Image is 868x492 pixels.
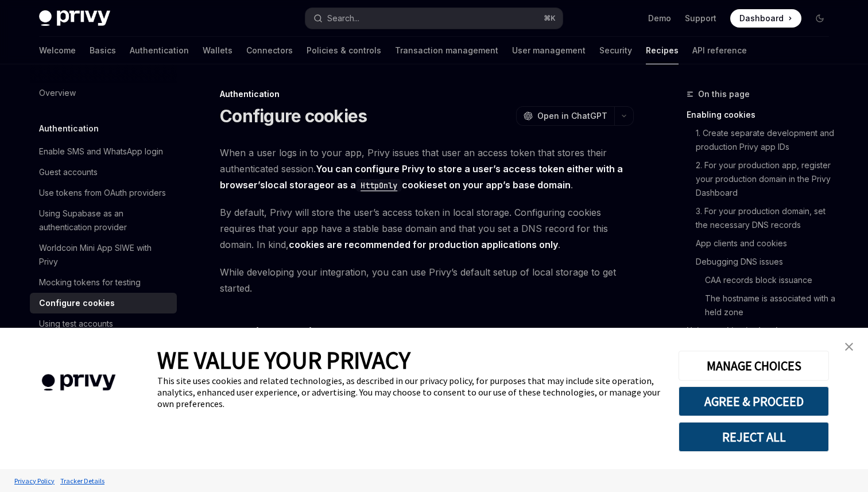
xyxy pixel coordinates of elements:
a: The hostname is associated with a held zone [705,289,838,321]
img: dark logo [39,10,110,26]
code: HttpOnly [356,179,402,192]
a: local storage [265,179,325,191]
div: Guest accounts [39,165,98,179]
a: Transaction management [395,37,498,64]
div: Mocking tokens for testing [39,276,141,289]
button: Search...⌘K [305,8,563,29]
a: HttpOnlycookie [356,179,432,191]
span: Enabling cookies [220,324,326,342]
a: Use tokens from OAuth providers [30,183,177,203]
a: Enable SMS and WhatsApp login [30,141,177,162]
a: Guest accounts [30,162,177,183]
div: Configure cookies [39,296,115,310]
a: Security [599,37,632,64]
div: Authentication [220,88,634,100]
div: Overview [39,86,76,100]
strong: cookies are recommended for production applications only [289,239,558,250]
a: API reference [692,37,747,64]
a: Overview [30,83,177,103]
a: Enabling cookies [687,106,838,124]
a: Wallets [203,37,232,64]
span: On this page [698,87,750,101]
h5: Authentication [39,122,99,135]
a: Support [685,13,716,24]
div: Search... [327,11,359,25]
h1: Configure cookies [220,106,367,126]
strong: You can configure Privy to store a user’s access token either with a browser’s or as a set on you... [220,163,623,191]
div: Worldcoin Mini App SIWE with Privy [39,241,170,269]
a: close banner [838,335,861,358]
a: Policies & controls [307,37,381,64]
a: 3. For your production domain, set the necessary DNS records [696,202,838,234]
a: 2. For your production app, register your production domain in the Privy Dashboard [696,156,838,202]
a: Debugging DNS issues [696,253,838,271]
a: Welcome [39,37,76,64]
a: User management [512,37,586,64]
a: Connectors [246,37,293,64]
a: CAA records block issuance [705,271,838,289]
a: App clients and cookies [696,234,838,253]
span: When a user logs in to your app, Privy issues that user an access token that stores their authent... [220,145,634,193]
div: Use tokens from OAuth providers [39,186,166,200]
a: Demo [648,13,671,24]
a: 1. Create separate development and production Privy app IDs [696,124,838,156]
button: REJECT ALL [679,422,829,452]
a: Using Supabase as an authentication provider [30,203,177,238]
button: Open in ChatGPT [516,106,614,126]
div: Enable SMS and WhatsApp login [39,145,163,158]
div: Using test accounts [39,317,113,331]
a: Worldcoin Mini App SIWE with Privy [30,238,177,272]
span: Dashboard [739,13,784,24]
a: Configure cookies [30,293,177,313]
button: AGREE & PROCEED [679,386,829,416]
a: Mocking tokens for testing [30,272,177,293]
a: Using test accounts [30,313,177,334]
a: Dashboard [730,9,801,28]
a: Authentication [130,37,189,64]
a: Using cookies in development [687,321,838,340]
img: company logo [17,358,140,408]
a: Tracker Details [57,471,107,491]
a: Privacy Policy [11,471,57,491]
span: Open in ChatGPT [537,110,607,122]
a: Recipes [646,37,679,64]
span: While developing your integration, you can use Privy’s default setup of local storage to get star... [220,264,634,296]
img: close banner [845,343,853,351]
a: Basics [90,37,116,64]
button: MANAGE CHOICES [679,351,829,381]
span: By default, Privy will store the user’s access token in local storage. Configuring cookies requir... [220,204,634,253]
div: Using Supabase as an authentication provider [39,207,170,234]
div: This site uses cookies and related technologies, as described in our privacy policy, for purposes... [157,375,661,409]
span: WE VALUE YOUR PRIVACY [157,345,410,375]
span: ⌘ K [544,14,556,23]
button: Toggle dark mode [811,9,829,28]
